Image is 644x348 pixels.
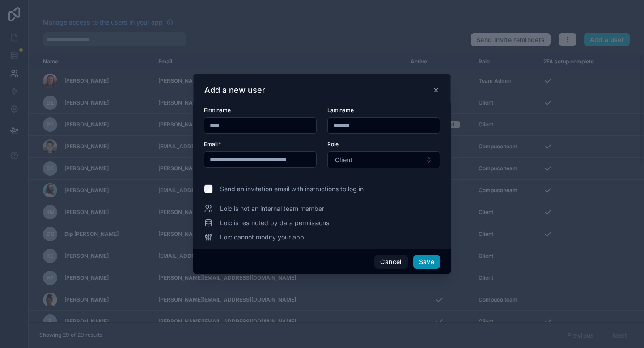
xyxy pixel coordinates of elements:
span: Email [204,141,218,147]
h3: Add a new user [204,85,265,96]
span: Last name [327,107,354,113]
button: Cancel [374,255,407,269]
span: First name [204,107,231,113]
span: Client [335,155,352,164]
span: Loic is not an internal team member [220,204,324,213]
span: Loic is restricted by data permissions [220,218,329,227]
span: Loic cannot modify your app [220,233,304,242]
span: Send an invitation email with instructions to log in [220,184,364,193]
input: Send an invitation email with instructions to log in [204,184,213,193]
span: Role [327,141,339,147]
button: Select Button [327,151,440,168]
button: Save [413,255,440,269]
